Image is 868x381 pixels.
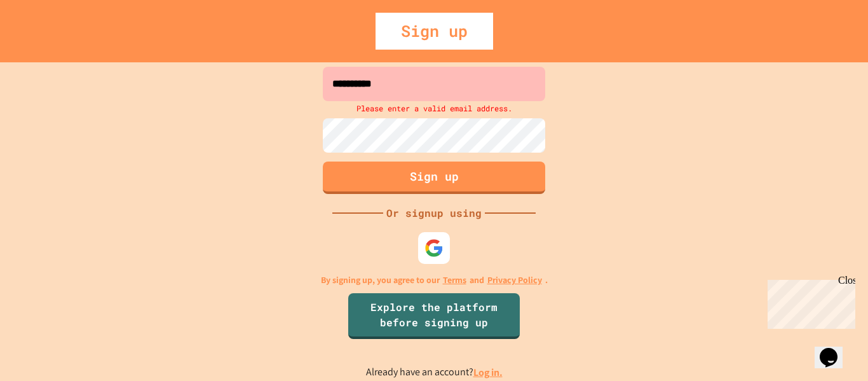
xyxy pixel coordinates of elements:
[348,293,520,339] a: Explore the platform before signing up
[424,239,444,258] img: google-icon.svg
[383,205,485,221] div: Or signup using
[5,5,88,81] div: Chat with us now!Close
[320,101,548,115] div: Please enter a valid email address.
[815,330,855,368] iframe: chat widget
[763,275,855,329] iframe: chat widget
[366,364,503,380] p: Already have an account?
[443,274,466,287] a: Terms
[323,162,545,194] button: Sign up
[487,274,542,287] a: Privacy Policy
[473,366,503,379] a: Log in.
[376,13,493,50] div: Sign up
[321,274,548,287] p: By signing up, you agree to our and .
